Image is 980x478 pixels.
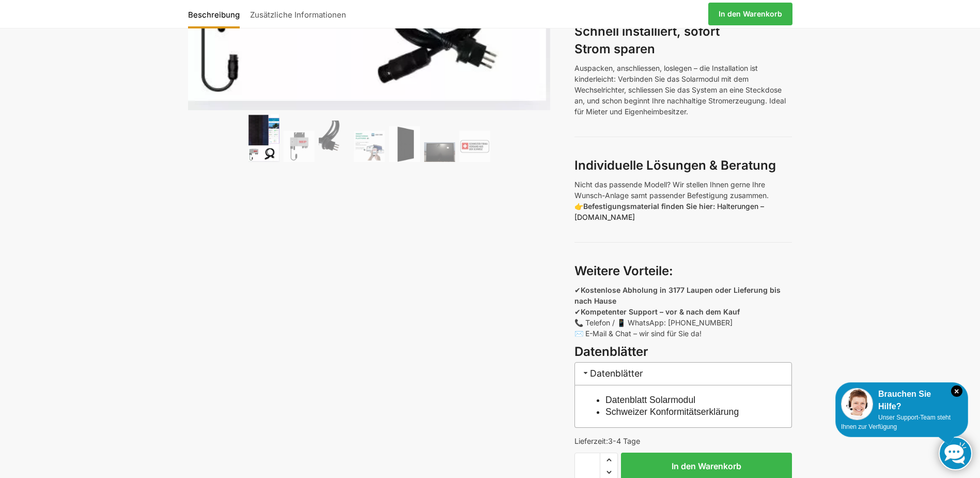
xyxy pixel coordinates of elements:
[574,179,792,222] p: Nicht das passende Modell? Wir stellen Ihnen gerne Ihre Wunsch-Anlage samt passender Befestigung ...
[574,343,792,361] h3: Datenblätter
[574,63,792,117] p: Auspacken, anschliessen, loslegen – die Installation ist kinderleicht: Verbinden Sie das Solarmod...
[574,437,640,445] span: Lieferzeit:
[248,114,279,162] img: Steckerfertig Plug & Play mit 410 Watt
[574,263,673,278] strong: Weitere Vorteile:
[605,395,695,405] a: Datenblatt Solarmodul
[574,286,781,305] strong: Kostenlose Abholung in 3177 Laupen oder Lieferung bis nach Hause
[424,142,455,162] img: Balkonkraftwerk 405/600 Watt erweiterbar – Bild 6
[574,158,776,173] strong: Individuelle Lösungen & Beratung
[841,414,951,430] span: Unser Support-Team steht Ihnen zur Verfügung
[583,202,715,211] strong: Befestigungsmaterial finden Sie hier:
[574,285,792,339] p: ✔ ✔ 📞 Telefon / 📱 WhatsApp: [PHONE_NUMBER] ✉️ E-Mail & Chat – wir sind für Sie da!
[574,362,792,385] h3: Datenblätter
[841,388,873,420] img: Customer service
[284,131,315,162] img: Nep 600
[605,407,739,417] a: Schweizer Konformitätserklärung
[608,437,640,445] span: 3-4 Tage
[188,2,245,26] a: Beschreibung
[951,385,962,397] i: Schließen
[581,307,740,316] strong: Kompetenter Support – vor & nach dem Kauf
[600,453,617,467] span: Increase quantity
[708,3,792,25] a: In den Warenkorb
[841,388,962,413] div: Brauchen Sie Hilfe?
[459,131,490,162] img: Balkonkraftwerk 405/600 Watt erweiterbar – Bild 7
[245,2,351,26] a: Zusätzliche Informationen
[354,131,385,162] img: Balkonkraftwerk 405/600 Watt erweiterbar – Bild 4
[389,126,420,162] img: TommaTech Vorderseite
[319,121,350,162] img: Anschlusskabel-3meter_schweizer-stecker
